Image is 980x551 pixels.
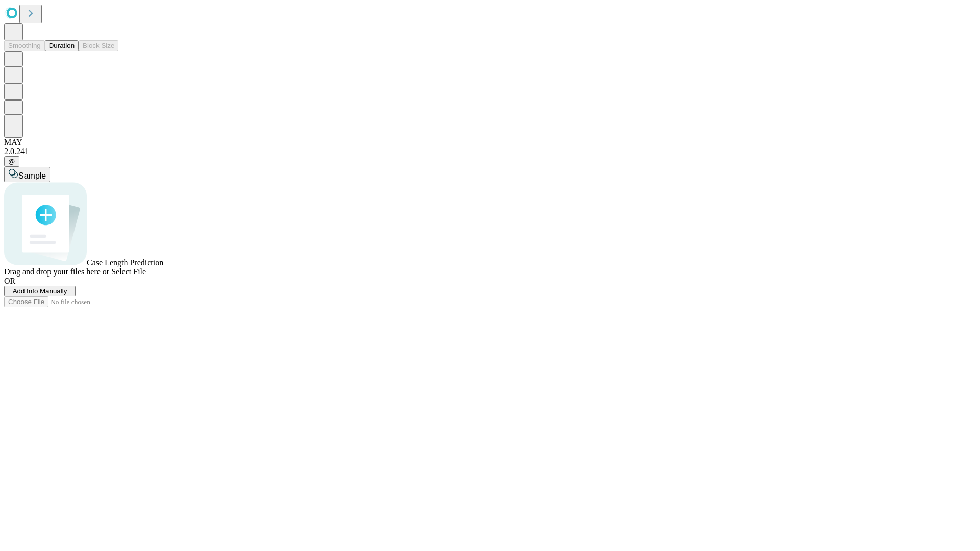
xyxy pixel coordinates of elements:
[111,267,146,276] span: Select File
[4,277,15,285] span: OR
[4,138,976,147] div: MAY
[4,267,109,276] span: Drag and drop your files here or
[4,156,19,167] button: @
[8,158,15,165] span: @
[4,147,976,156] div: 2.0.241
[18,171,46,180] span: Sample
[4,286,76,296] button: Add Info Manually
[87,258,163,267] span: Case Length Prediction
[13,287,67,295] span: Add Info Manually
[45,40,79,51] button: Duration
[79,40,118,51] button: Block Size
[4,167,50,182] button: Sample
[4,40,45,51] button: Smoothing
